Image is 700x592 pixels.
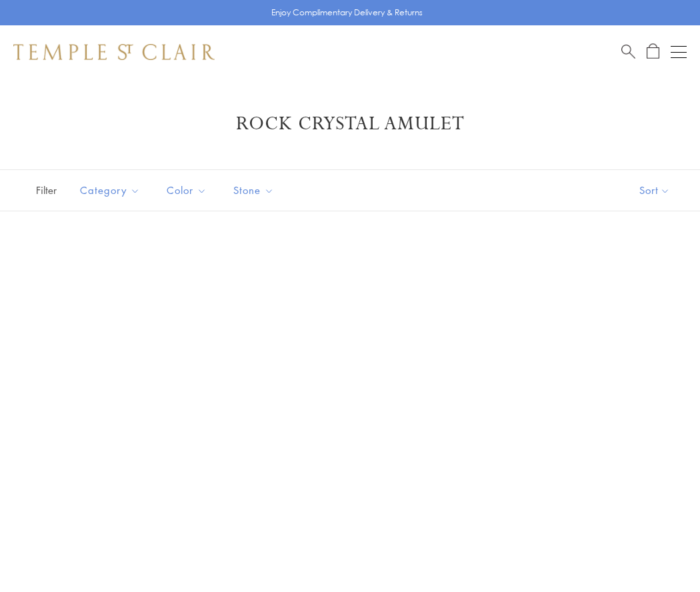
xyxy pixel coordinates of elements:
[609,170,700,211] button: Show sort by
[227,182,284,199] span: Stone
[160,182,217,199] span: Color
[271,6,423,19] p: Enjoy Complimentary Delivery & Returns
[671,44,687,60] button: Open navigation
[33,112,667,136] h1: Rock Crystal Amulet
[223,175,284,205] button: Stone
[157,175,217,205] button: Color
[73,182,150,199] span: Category
[70,175,150,205] button: Category
[647,43,659,60] a: Open Shopping Bag
[13,44,215,60] img: Temple St. Clair
[621,43,635,60] a: Search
